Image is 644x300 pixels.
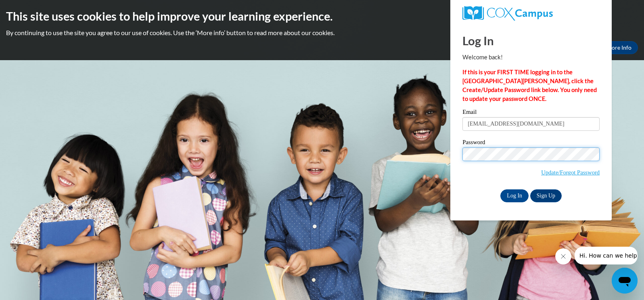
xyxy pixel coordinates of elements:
span: Hi. How can we help? [5,6,65,12]
label: Password [462,139,600,147]
img: COX Campus [462,6,553,21]
strong: If this is your FIRST TIME logging in to the [GEOGRAPHIC_DATA][PERSON_NAME], click the Create/Upd... [462,69,597,102]
a: More Info [600,41,638,54]
h2: This site uses cookies to help improve your learning experience. [6,8,638,24]
iframe: Close message [555,248,571,264]
label: Email [462,109,600,117]
p: By continuing to use the site you agree to our use of cookies. Use the ‘More info’ button to read... [6,28,638,37]
h1: Log In [462,32,600,49]
input: Log In [500,189,529,202]
a: Sign Up [530,189,562,202]
iframe: Message from company [575,247,638,264]
a: Update/Forgot Password [541,169,600,176]
iframe: Button to launch messaging window [612,268,638,294]
a: COX Campus [462,6,600,21]
p: Welcome back! [462,53,600,62]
